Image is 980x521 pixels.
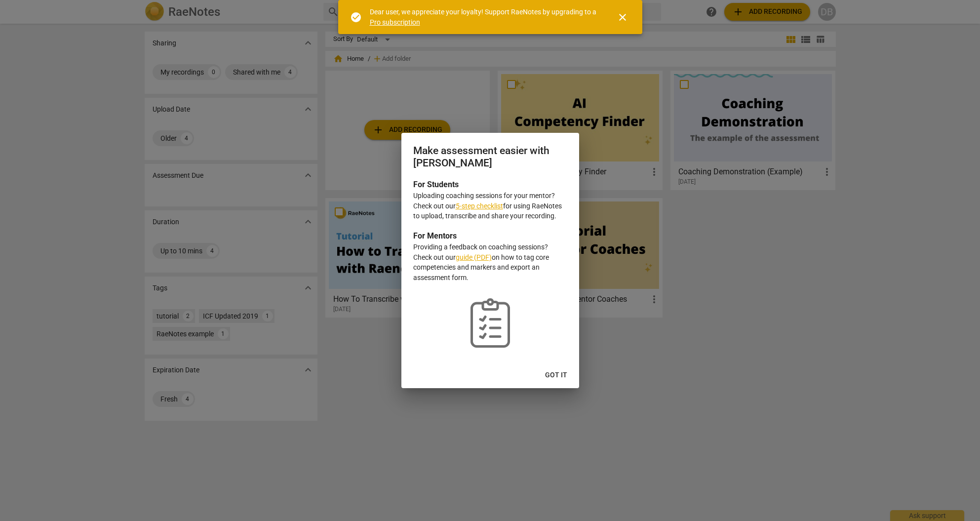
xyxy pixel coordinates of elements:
[413,191,567,221] p: Uploading coaching sessions for your mentor? Check out our for using RaeNotes to upload, transcri...
[456,253,492,261] a: guide (PDF)
[413,231,457,240] b: For Mentors
[370,7,599,27] div: Dear user, we appreciate your loyalty! Support RaeNotes by upgrading to a
[611,5,634,29] button: Close
[370,18,420,26] a: Pro subscription
[350,11,362,23] span: check_circle
[617,11,628,23] span: close
[456,202,503,210] a: 5-step checklist
[537,366,575,384] button: Got it
[413,242,567,282] p: Providing a feedback on coaching sessions? Check out our on how to tag core competencies and mark...
[413,180,459,189] b: For Students
[413,145,567,169] h2: Make assessment easier with [PERSON_NAME]
[545,370,567,380] span: Got it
